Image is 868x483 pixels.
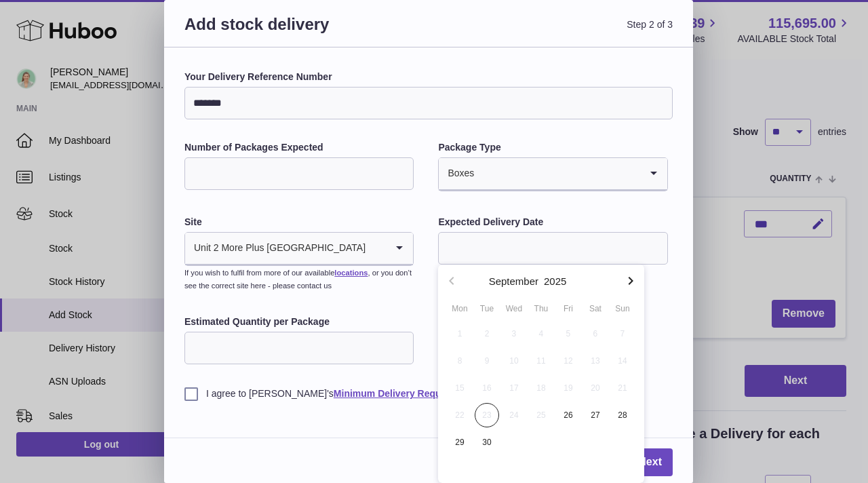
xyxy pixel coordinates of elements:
button: 22 [446,402,473,429]
span: 26 [556,403,580,427]
span: 11 [529,349,553,373]
button: 14 [609,347,636,374]
span: 8 [448,349,472,373]
label: Number of Packages Expected [184,141,414,154]
button: 4 [528,320,555,347]
button: 24 [500,402,528,429]
button: 30 [473,429,500,456]
button: 28 [609,402,636,429]
button: September [489,276,538,286]
a: locations [334,269,368,277]
label: Expected Delivery Date [438,216,667,229]
label: I agree to [PERSON_NAME]'s [184,387,673,400]
span: 16 [475,376,499,400]
span: 2 [475,322,499,346]
button: 23 [473,402,500,429]
button: 8 [446,347,473,374]
label: Site [184,216,414,229]
span: 17 [502,376,526,400]
small: If you wish to fulfil from more of our available , or you don’t see the correct site here - pleas... [184,269,412,290]
button: 19 [555,374,582,402]
button: 2 [473,320,500,347]
button: 7 [609,320,636,347]
span: 20 [583,376,608,400]
span: Boxes [439,158,475,189]
label: Package Type [438,141,667,154]
a: Next [627,448,673,476]
div: Thu [528,303,555,315]
span: 25 [529,403,553,427]
span: 9 [475,349,499,373]
span: 21 [610,376,635,400]
span: Unit 2 More Plus [GEOGRAPHIC_DATA] [185,233,366,264]
input: Search for option [475,158,639,189]
button: 3 [500,320,528,347]
label: Your Delivery Reference Number [184,71,673,83]
label: Estimated Quantity per Package [184,315,414,328]
button: 26 [555,402,582,429]
input: Search for option [366,233,386,264]
span: 5 [556,322,580,346]
span: 6 [583,322,608,346]
button: 10 [500,347,528,374]
button: 11 [528,347,555,374]
div: Sat [582,303,609,315]
span: 18 [529,376,553,400]
button: 17 [500,374,528,402]
span: 27 [583,403,608,427]
button: 21 [609,374,636,402]
div: Search for option [439,158,667,191]
div: Tue [473,303,500,315]
span: Step 2 of 3 [429,14,673,51]
span: 4 [529,322,553,346]
h3: Add stock delivery [184,14,429,51]
div: Sun [609,303,636,315]
button: 2025 [544,276,566,286]
a: Minimum Delivery Requirements [334,388,481,399]
button: 20 [582,374,609,402]
button: 1 [446,320,473,347]
button: 18 [528,374,555,402]
span: 10 [502,349,526,373]
button: 6 [582,320,609,347]
span: 3 [502,322,526,346]
button: 5 [555,320,582,347]
div: Fri [555,303,582,315]
span: 23 [475,403,499,427]
button: 15 [446,374,473,402]
div: Search for option [185,233,413,265]
button: 29 [446,429,473,456]
span: 12 [556,349,580,373]
button: 12 [555,347,582,374]
button: 9 [473,347,500,374]
button: 27 [582,402,609,429]
div: Wed [500,303,528,315]
div: Mon [446,303,473,315]
span: 7 [610,322,635,346]
span: 15 [448,376,472,400]
span: 22 [448,403,472,427]
span: 28 [610,403,635,427]
span: 19 [556,376,580,400]
button: 25 [528,402,555,429]
span: 13 [583,349,608,373]
span: 29 [448,430,472,455]
button: 16 [473,374,500,402]
span: 1 [448,322,472,346]
button: 13 [582,347,609,374]
span: 14 [610,349,635,373]
span: 24 [502,403,526,427]
span: 30 [475,430,499,455]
